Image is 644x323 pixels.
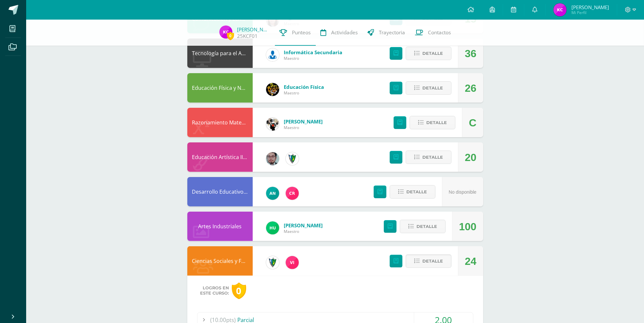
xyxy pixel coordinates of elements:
[187,142,253,172] div: Educación Artística II, Artes Plásticas
[422,47,443,59] span: Detalle
[286,187,299,200] img: ab28fb4d7ed199cf7a34bbef56a79c5b.png
[422,151,443,163] span: Detalle
[410,116,455,129] button: Detalle
[465,143,477,172] div: 20
[316,20,363,46] a: Actividades
[187,39,253,68] div: Tecnología para el Aprendizaje y la Comunicación (Informática)
[571,10,609,15] span: Mi Perfil
[465,39,477,68] div: 36
[284,84,324,90] span: Educación Física
[187,212,253,241] div: Artes Industriales
[406,151,451,164] button: Detalle
[284,56,343,61] span: Maestro
[266,152,279,165] img: 5fac68162d5e1b6fbd390a6ac50e103d.png
[219,25,232,39] img: 18eae4eb81ca7d1383ff3a5f4d19a243.png
[187,177,253,206] div: Desarrollo Educativo y Proyecto de Vida
[187,73,253,103] div: Educación Física y Natación
[400,220,446,233] button: Detalle
[422,82,443,94] span: Detalle
[286,256,299,269] img: bd6d0aa147d20350c4821b7c643124fa.png
[284,118,323,125] span: [PERSON_NAME]
[266,83,279,96] img: eda3c0d1caa5ac1a520cf0290d7c6ae4.png
[284,49,343,56] span: Informática Secundaria
[406,186,427,198] span: Detalle
[187,246,253,276] div: Ciencias Sociales y Formación Ciudadana e Interculturalidad
[390,185,435,199] button: Detalle
[465,73,477,103] div: 26
[266,118,279,131] img: d172b984f1f79fc296de0e0b277dc562.png
[237,33,258,40] a: 25KCF01
[286,152,299,165] img: 9f174a157161b4ddbe12118a61fed988.png
[406,81,451,95] button: Detalle
[459,212,476,241] div: 100
[266,187,279,200] img: 05ee8f3aa2e004bc19e84eb2325bd6d4.png
[275,20,316,46] a: Punteos
[406,47,451,60] button: Detalle
[284,229,323,234] span: Maestro
[266,256,279,269] img: 9f174a157161b4ddbe12118a61fed988.png
[200,285,229,296] span: Logros en este curso:
[227,32,234,40] span: 0
[232,283,246,299] div: 0
[237,26,270,33] a: [PERSON_NAME]
[416,220,437,233] span: Detalle
[331,29,358,36] span: Actividades
[553,3,567,16] img: 18eae4eb81ca7d1383ff3a5f4d19a243.png
[571,4,609,10] span: [PERSON_NAME]
[410,20,456,46] a: Contactos
[266,221,279,234] img: fd23069c3bd5c8dde97a66a86ce78287.png
[406,254,451,268] button: Detalle
[292,29,311,36] span: Punteos
[284,90,324,96] span: Maestro
[426,117,447,129] span: Detalle
[187,108,253,137] div: Razonamiento Matemático
[428,29,451,36] span: Contactos
[266,48,279,61] img: 6ed6846fa57649245178fca9fc9a58dd.png
[469,108,476,137] div: C
[284,222,323,229] span: [PERSON_NAME]
[363,20,410,46] a: Trayectoria
[284,125,323,130] span: Maestro
[449,189,477,195] span: No disponible
[422,255,443,267] span: Detalle
[465,247,477,276] div: 24
[379,29,405,36] span: Trayectoria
